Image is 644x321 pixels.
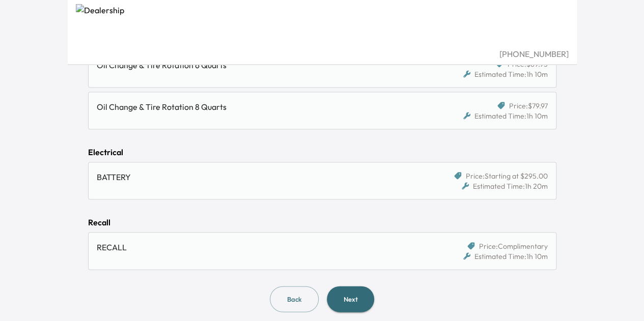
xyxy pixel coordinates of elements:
[463,251,548,261] div: Estimated Time: 1h 10m
[88,145,556,158] div: Electrical
[97,100,427,112] div: Oil Change & Tire Rotation 8 Quarts
[327,286,374,312] button: Next
[462,181,548,191] div: Estimated Time: 1h 20m
[97,170,427,183] div: BATTERY
[76,4,569,48] img: Dealership
[97,241,427,253] div: RECALL
[479,241,548,251] span: Price: Complimentary
[76,48,569,60] div: [PHONE_NUMBER]
[270,286,319,312] button: Back
[88,216,556,228] div: Recall
[509,100,548,110] span: Price: $79.97
[463,110,548,121] div: Estimated Time: 1h 10m
[466,170,548,181] span: Price: Starting at $295.00
[463,69,548,79] div: Estimated Time: 1h 10m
